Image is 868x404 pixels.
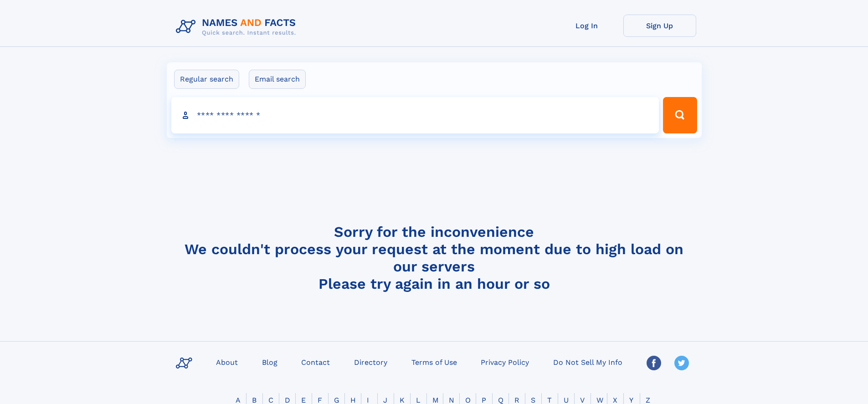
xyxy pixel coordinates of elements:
img: Facebook [647,356,661,370]
label: Regular search [174,70,239,89]
a: Privacy Policy [477,355,533,368]
a: Directory [350,355,391,368]
img: Twitter [674,356,689,370]
h4: Sorry for the inconvenience We couldn't process your request at the moment due to high load on ou... [172,223,696,292]
a: Terms of Use [408,355,461,368]
img: Logo Names and Facts [172,15,303,39]
a: Blog [258,355,281,368]
a: Contact [298,355,334,368]
a: About [212,355,241,368]
label: Email search [249,70,306,89]
a: Sign Up [623,15,696,37]
button: Search Button [663,97,697,133]
a: Do Not Sell My Info [550,355,626,368]
input: search input [171,97,659,133]
a: Log In [550,15,623,37]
